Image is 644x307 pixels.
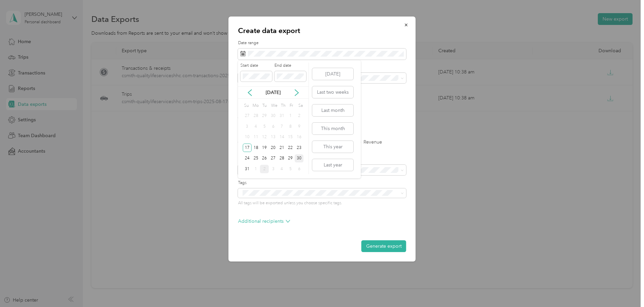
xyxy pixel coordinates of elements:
[295,144,303,152] div: 23
[252,144,260,152] div: 18
[260,165,269,173] div: 2
[252,154,260,163] div: 25
[606,269,644,307] iframe: Everlance-gr Chat Button Frame
[260,122,269,131] div: 5
[277,122,286,131] div: 7
[243,144,252,152] div: 17
[269,154,277,163] div: 27
[269,133,277,142] div: 13
[243,133,252,142] div: 10
[259,89,287,96] p: [DATE]
[252,133,260,142] div: 11
[277,112,286,120] div: 31
[286,133,295,142] div: 15
[277,154,286,163] div: 28
[260,112,269,120] div: 29
[269,122,277,131] div: 6
[295,154,303,163] div: 30
[361,240,406,252] button: Generate export
[269,112,277,120] div: 30
[260,133,269,142] div: 12
[288,101,295,111] div: Fr
[238,26,406,35] p: Create data export
[270,101,277,111] div: We
[243,101,249,111] div: Su
[286,112,295,120] div: 1
[312,104,353,116] button: Last month
[274,63,306,69] label: End date
[243,165,252,173] div: 31
[295,165,303,173] div: 6
[295,122,303,131] div: 9
[238,40,406,46] label: Date range
[312,141,353,153] button: This year
[243,122,252,131] div: 3
[269,165,277,173] div: 3
[312,159,353,171] button: Last year
[286,122,295,131] div: 8
[280,101,286,111] div: Th
[252,101,259,111] div: Mo
[312,68,353,80] button: [DATE]
[286,144,295,152] div: 22
[243,112,252,120] div: 27
[286,165,295,173] div: 5
[238,218,290,225] p: Additional recipients
[312,86,353,98] button: Last two weeks
[312,123,353,134] button: This month
[277,165,286,173] div: 4
[297,101,303,111] div: Sa
[238,180,406,186] label: Tags
[277,144,286,152] div: 21
[238,200,406,206] p: All tags will be exported unless you choose specific tags.
[295,133,303,142] div: 16
[252,122,260,131] div: 4
[269,144,277,152] div: 20
[295,112,303,120] div: 2
[356,140,382,145] label: Revenue
[252,112,260,120] div: 28
[240,63,272,69] label: Start date
[277,133,286,142] div: 14
[252,165,260,173] div: 1
[243,154,252,163] div: 24
[286,154,295,163] div: 29
[260,144,269,152] div: 19
[260,154,269,163] div: 26
[261,101,267,111] div: Tu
